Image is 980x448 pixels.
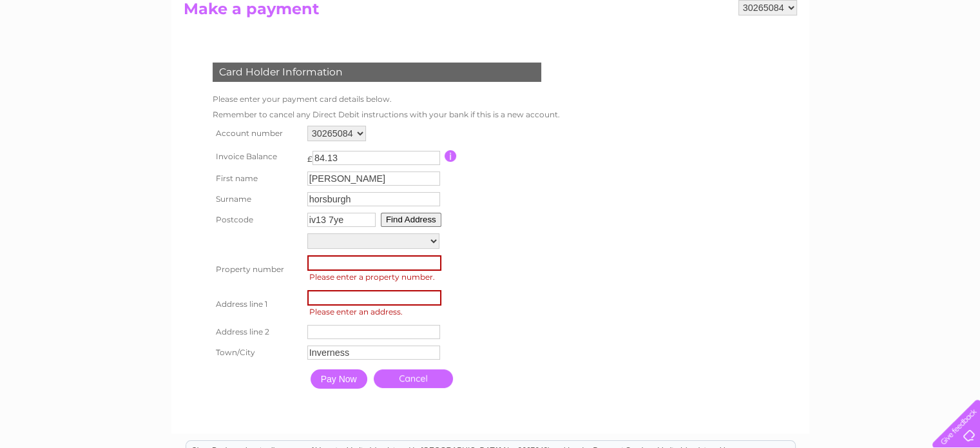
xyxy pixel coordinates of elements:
[209,322,304,342] th: Address line 2
[307,306,445,318] span: Please enter an address.
[34,34,100,73] img: logo.png
[445,150,457,162] input: Information
[785,55,814,64] a: Energy
[737,6,826,23] a: 0333 014 3131
[307,148,312,164] td: £
[868,55,887,64] a: Blog
[381,213,441,227] button: Find Address
[209,189,304,209] th: Surname
[374,369,453,388] a: Cancel
[209,122,304,144] th: Account number
[937,55,968,64] a: Log out
[186,7,795,63] div: Clear Business is a trading name of Verastar Limited (registered in [GEOGRAPHIC_DATA] No. 3667643...
[307,271,445,284] span: Please enter a property number.
[209,209,304,230] th: Postcode
[821,55,860,64] a: Telecoms
[209,107,563,122] td: Remember to cancel any Direct Debit instructions with your bank if this is a new account.
[894,55,926,64] a: Contact
[209,92,563,107] td: Please enter your payment card details below.
[213,63,541,82] div: Card Holder Information
[209,252,304,287] th: Property number
[753,55,778,64] a: Water
[209,342,304,363] th: Town/City
[209,287,304,322] th: Address line 1
[311,369,367,389] input: Pay Now
[209,168,304,189] th: First name
[209,144,304,168] th: Invoice Balance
